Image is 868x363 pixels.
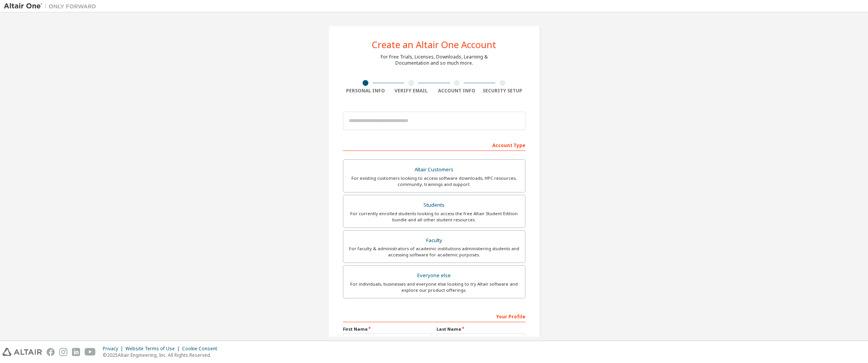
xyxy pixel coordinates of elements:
div: For individuals, businesses and everyone else looking to try Altair software and explore our prod... [348,281,520,293]
label: Last Name [437,326,525,332]
div: Students [348,200,520,211]
div: Everyone else [348,270,520,281]
div: Altair Customers [348,164,520,175]
div: Account Type [343,139,525,151]
div: Security Setup [480,88,525,94]
div: Privacy [103,346,125,352]
div: Faculty [348,235,520,246]
p: © 2025 Altair Engineering, Inc. All Rights Reserved. [103,352,222,358]
div: Verify Email [388,88,434,94]
div: For existing customers looking to access software downloads, HPC resources, community, trainings ... [348,175,520,187]
img: Altair One [4,2,100,10]
div: Website Terms of Use [125,346,182,352]
div: Create an Altair One Account [372,40,496,49]
img: linkedin.svg [72,348,80,356]
img: youtube.svg [85,348,96,356]
div: Your Profile [343,310,525,322]
div: For currently enrolled students looking to access the free Altair Student Edition bundle and all ... [348,211,520,223]
div: Account Info [434,88,480,94]
div: Personal Info [343,88,389,94]
img: facebook.svg [47,348,55,356]
label: First Name [343,326,432,332]
div: For Free Trials, Licenses, Downloads, Learning & Documentation and so much more. [381,54,488,66]
div: For faculty & administrators of academic institutions administering students and accessing softwa... [348,246,520,258]
img: instagram.svg [59,348,67,356]
img: altair_logo.svg [2,348,42,356]
div: Cookie Consent [182,346,222,352]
